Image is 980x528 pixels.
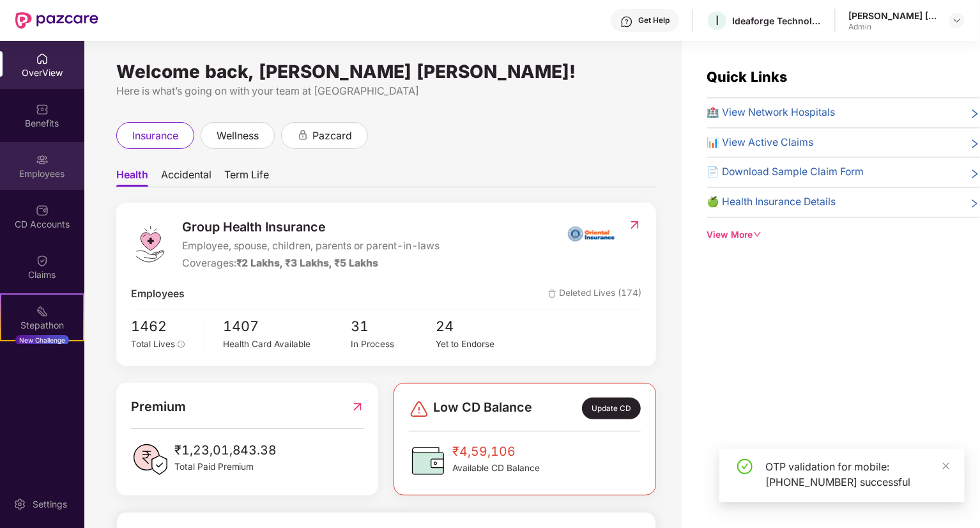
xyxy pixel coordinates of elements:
span: close [942,462,951,470]
span: 1407 [224,316,351,338]
span: Low CD Balance [433,398,532,419]
span: insurance [132,128,178,144]
span: down [753,230,762,239]
div: Settings [29,498,71,511]
span: Group Health Insurance [182,217,440,237]
div: Update CD [582,398,641,419]
span: ₹2 Lakhs, ₹3 Lakhs, ₹5 Lakhs [236,257,379,269]
span: Employees [131,286,185,302]
div: Stepathon [1,319,83,332]
img: CDBalanceIcon [409,442,447,480]
span: right [970,197,980,210]
div: Here is what’s going on with your team at [GEOGRAPHIC_DATA] [116,83,656,99]
div: OTP validation for mobile: [PHONE_NUMBER] successful [765,459,949,490]
img: svg+xml;base64,PHN2ZyB4bWxucz0iaHR0cDovL3d3dy53My5vcmcvMjAwMC9zdmciIHdpZHRoPSIyMSIgaGVpZ2h0PSIyMC... [36,305,49,318]
span: 🍏 Health Insurance Details [707,194,836,210]
div: Get Help [638,15,670,26]
div: Admin [848,22,938,32]
span: I [716,13,719,28]
div: View More [707,228,980,242]
span: 1462 [131,316,195,338]
div: Health Card Available [224,338,351,351]
img: RedirectIcon [628,219,641,231]
div: Ideaforge Technology Ltd [732,15,822,27]
span: right [970,137,980,151]
img: svg+xml;base64,PHN2ZyBpZD0iQmVuZWZpdHMiIHhtbG5zPSJodHRwOi8vd3d3LnczLm9yZy8yMDAwL3N2ZyIgd2lkdGg9Ij... [36,103,49,116]
span: Health [116,168,148,187]
span: pazcard [312,128,352,144]
span: 24 [436,316,521,338]
div: Welcome back, [PERSON_NAME] [PERSON_NAME]! [116,66,656,77]
span: Employee, spouse, children, parents or parent-in-laws [182,238,440,254]
span: Term Life [224,168,269,187]
img: svg+xml;base64,PHN2ZyBpZD0iRHJvcGRvd24tMzJ4MzIiIHhtbG5zPSJodHRwOi8vd3d3LnczLm9yZy8yMDAwL3N2ZyIgd2... [952,15,962,26]
span: Total Lives [131,339,175,349]
img: logo [131,225,169,263]
img: svg+xml;base64,PHN2ZyBpZD0iRGFuZ2VyLTMyeDMyIiB4bWxucz0iaHR0cDovL3d3dy53My5vcmcvMjAwMC9zdmciIHdpZH... [409,399,429,419]
img: svg+xml;base64,PHN2ZyBpZD0iQ0RfQWNjb3VudHMiIGRhdGEtbmFtZT0iQ0QgQWNjb3VudHMiIHhtbG5zPSJodHRwOi8vd3... [36,204,49,217]
span: Available CD Balance [452,462,540,476]
span: check-circle [737,459,753,474]
span: Accidental [161,168,211,187]
img: svg+xml;base64,PHN2ZyBpZD0iQ2xhaW0iIHhtbG5zPSJodHRwOi8vd3d3LnczLm9yZy8yMDAwL3N2ZyIgd2lkdGg9IjIwIi... [36,254,49,267]
span: info-circle [178,341,185,348]
span: ₹1,23,01,843.38 [174,440,277,460]
img: RedirectIcon [351,397,364,417]
span: Total Paid Premium [174,460,277,474]
img: svg+xml;base64,PHN2ZyBpZD0iU2V0dGluZy0yMHgyMCIgeG1sbnM9Imh0dHA6Ly93d3cudzMub3JnLzIwMDAvc3ZnIiB3aW... [13,498,26,511]
div: In Process [351,338,436,351]
span: wellness [217,128,259,144]
span: 🏥 View Network Hospitals [707,105,836,121]
span: 📊 View Active Claims [707,135,814,151]
span: 31 [351,316,436,338]
span: right [970,107,980,121]
img: svg+xml;base64,PHN2ZyBpZD0iRW1wbG95ZWVzIiB4bWxucz0iaHR0cDovL3d3dy53My5vcmcvMjAwMC9zdmciIHdpZHRoPS... [36,153,49,166]
span: Quick Links [707,68,788,85]
div: Yet to Endorse [436,338,521,351]
img: svg+xml;base64,PHN2ZyBpZD0iSGVscC0zMngzMiIgeG1sbnM9Imh0dHA6Ly93d3cudzMub3JnLzIwMDAvc3ZnIiB3aWR0aD... [620,15,633,28]
span: Deleted Lives (174) [548,286,641,302]
img: svg+xml;base64,PHN2ZyBpZD0iSG9tZSIgeG1sbnM9Imh0dHA6Ly93d3cudzMub3JnLzIwMDAvc3ZnIiB3aWR0aD0iMjAiIG... [36,52,49,65]
img: deleteIcon [548,290,556,298]
span: ₹4,59,106 [452,442,540,462]
span: Premium [131,397,186,417]
span: 📄 Download Sample Claim Form [707,164,864,180]
span: right [970,167,980,180]
div: New Challenge [15,335,69,345]
div: Coverages: [182,256,440,272]
img: New Pazcare Logo [15,12,98,29]
div: [PERSON_NAME] [PERSON_NAME] [848,10,938,22]
img: insurerIcon [567,217,615,249]
div: animation [297,129,309,141]
img: PaidPremiumIcon [131,440,169,479]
